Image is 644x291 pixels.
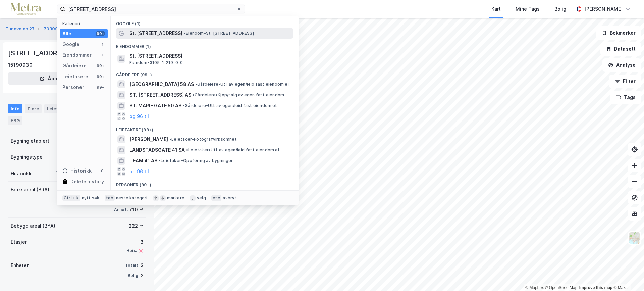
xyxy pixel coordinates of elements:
[141,261,144,270] div: 2
[600,42,641,56] button: Datasett
[129,146,185,154] span: LANDSTADSGATE 41 SA
[129,135,168,143] span: [PERSON_NAME]
[193,92,195,97] span: •
[11,3,41,15] img: metra-logo.256734c3b2bbffee19d4.png
[70,178,104,186] div: Delete history
[44,104,82,113] div: Leietakere
[11,238,27,246] div: Etasjer
[129,80,194,88] span: [GEOGRAPHIC_DATA] 58 AS
[96,31,105,36] div: 99+
[129,29,182,37] span: St. [STREET_ADDRESS]
[62,40,79,48] div: Google
[183,103,277,108] span: Gårdeiere • Utl. av egen/leid fast eiendom el.
[125,263,139,268] div: Totalt:
[610,91,641,104] button: Tags
[100,52,105,58] div: 1
[11,261,29,270] div: Enheter
[11,186,49,194] div: Bruksareal (BRA)
[584,5,623,13] div: [PERSON_NAME]
[195,82,197,87] span: •
[56,170,83,176] div: 15. des. 1956
[11,222,55,230] div: Bebygd areal (BYA)
[82,195,100,201] div: nytt søk
[129,52,290,60] span: St. [STREET_ADDRESS]
[8,61,33,69] div: 15190930
[159,158,233,163] span: Leietaker • Oppføring av bygninger
[159,158,161,163] span: •
[169,137,237,142] span: Leietaker • Fotografvirksomhet
[62,21,108,26] div: Kategori
[5,26,36,32] button: Tuneveien 27
[111,39,299,51] div: Eiendommer (1)
[96,63,105,68] div: 99+
[491,5,501,13] div: Kart
[610,259,644,291] iframe: Chat Widget
[184,31,186,36] span: •
[126,238,144,246] div: 3
[100,168,105,174] div: 0
[111,122,299,134] div: Leietakere (99+)
[11,153,43,161] div: Bygningstype
[62,83,84,91] div: Personer
[8,72,114,85] button: Åpne i ny fane
[62,51,92,59] div: Eiendommer
[111,16,299,28] div: Google (1)
[129,102,181,110] span: ST. MARIE GATE 50 AS
[96,85,105,90] div: 99+
[129,167,149,176] button: og 96 til
[8,104,22,113] div: Info
[184,31,254,36] span: Eiendom • St. [STREET_ADDRESS]
[141,272,144,280] div: 2
[186,147,280,153] span: Leietaker • Utl. av egen/leid fast eiendom el.
[525,285,544,290] a: Mapbox
[167,195,184,201] div: markere
[114,207,128,212] div: Annet:
[545,285,578,290] a: OpenStreetMap
[579,285,612,290] a: Improve this map
[554,5,566,13] div: Bolig
[126,248,137,253] div: Heis:
[96,74,105,79] div: 99+
[129,91,191,99] span: ST. [STREET_ADDRESS] AS
[62,195,80,201] div: Ctrl + k
[609,75,641,88] button: Filter
[111,67,299,79] div: Gårdeiere (99+)
[25,104,42,113] div: Eiere
[183,103,185,108] span: •
[195,82,290,87] span: Gårdeiere • Utl. av egen/leid fast eiendom el.
[129,157,157,165] span: TEAM 41 AS
[128,273,139,278] div: Bolig:
[211,195,222,201] div: esc
[628,232,641,244] img: Z
[516,5,540,13] div: Mine Tags
[129,222,144,230] div: 222 ㎡
[62,30,71,38] div: Alle
[65,4,236,14] input: Søk på adresse, matrikkel, gårdeiere, leietakere eller personer
[193,92,284,98] span: Gårdeiere • Kjøp/salg av egen fast eiendom
[11,137,49,145] div: Bygning etablert
[62,72,88,81] div: Leietakere
[44,26,65,32] button: 7039972
[111,177,299,189] div: Personer (99+)
[100,42,105,47] div: 1
[129,112,149,120] button: og 96 til
[223,195,236,201] div: avbryt
[169,137,171,142] span: •
[129,60,183,65] span: Eiendom • 3105-1-219-0-0
[129,206,144,214] div: 710 ㎡
[116,195,148,201] div: neste kategori
[596,26,641,40] button: Bokmerker
[8,116,22,125] div: ESG
[11,169,32,178] div: Historikk
[105,195,115,201] div: tab
[62,167,92,175] div: Historikk
[186,147,188,152] span: •
[610,259,644,291] div: Kontrollprogram for chat
[62,62,87,70] div: Gårdeiere
[8,48,74,58] div: [STREET_ADDRESS]
[602,58,641,72] button: Analyse
[197,195,206,201] div: velg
